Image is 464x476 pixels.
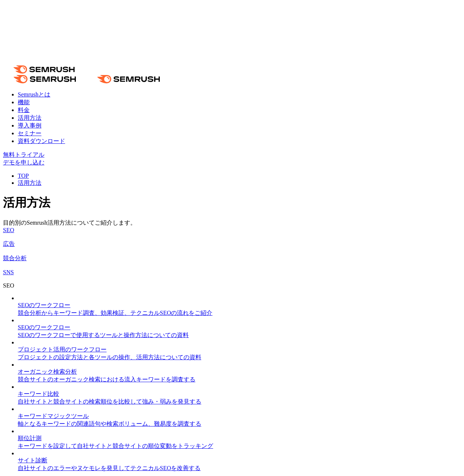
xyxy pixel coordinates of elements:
div: 順位計測 [18,435,461,442]
a: 資料ダウンロード [18,138,65,144]
a: 機能 [18,99,30,105]
a: 無料トライアル [3,152,44,158]
h1: 活用方法 [3,195,461,211]
div: プロジェクト活用のワークフロー [18,346,461,354]
div: 競合分析からキーワード調査、効果検証、テクニカルSEOの流れをご紹介 [18,309,461,317]
a: SEO [3,227,461,234]
div: プロジェクトの設定方法と各ツールの操作、活用方法についての資料 [18,354,461,361]
div: SEOのワークフロー [18,324,461,331]
a: キーワード比較 自社サイトと競合サイトの検索順位を比較して強み・弱みを発見する [18,384,461,406]
div: 目的別のSemrush活用方法についてご紹介します。 [3,219,461,227]
a: 導入事例 [18,122,41,129]
div: 自社サイトと競合サイトの検索順位を比較して強み・弱みを発見する [18,398,461,406]
div: SEOのワークフロー [18,302,461,309]
a: 料金 [18,107,30,113]
a: Semrushとは [18,91,50,98]
div: 自社サイトのエラーやヌケモレを発見してテクニカルSEOを改善する [18,465,461,472]
div: サイト診断 [18,457,461,465]
a: 広告 [3,240,461,248]
a: キーワードマジックツール 軸となるキーワードの関連語句や検索ボリューム、難易度を調査する [18,406,461,428]
div: SEO [3,282,461,289]
div: オーガニック検索分析 [18,368,461,376]
a: セミナー [18,130,41,136]
a: デモを申し込む [3,159,44,166]
div: 競合サイトのオーガニック検索における流入キーワードを調査する [18,376,461,384]
a: TOP [18,173,29,179]
div: SEOのワークフローで使用するツールと操作方法についての資料 [18,331,461,339]
div: キーワード比較 [18,390,461,398]
div: 軸となるキーワードの関連語句や検索ボリューム、難易度を調査する [18,420,461,428]
a: 活用方法 [18,115,41,121]
a: プロジェクト活用のワークフロー プロジェクトの設定方法と各ツールの操作、活用方法についての資料 [18,339,461,361]
a: SNS [3,269,461,276]
a: SEOのワークフロー SEOのワークフローで使用するツールと操作方法についての資料 [18,317,461,339]
a: 競合分析 [3,255,461,262]
a: 活用方法 [18,180,41,186]
div: キーワードマジックツール [18,412,461,420]
a: SEOのワークフロー 競合分析からキーワード調査、効果検証、テクニカルSEOの流れをご紹介 [18,295,461,317]
div: キーワードを設定して自社サイトと競合サイトの順位変動をトラッキング [18,442,461,450]
a: サイト診断 自社サイトのエラーやヌケモレを発見してテクニカルSEOを改善する [18,450,461,472]
a: 順位計測 キーワードを設定して自社サイトと競合サイトの順位変動をトラッキング [18,428,461,450]
a: オーガニック検索分析 競合サイトのオーガニック検索における流入キーワードを調査する [18,361,461,384]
